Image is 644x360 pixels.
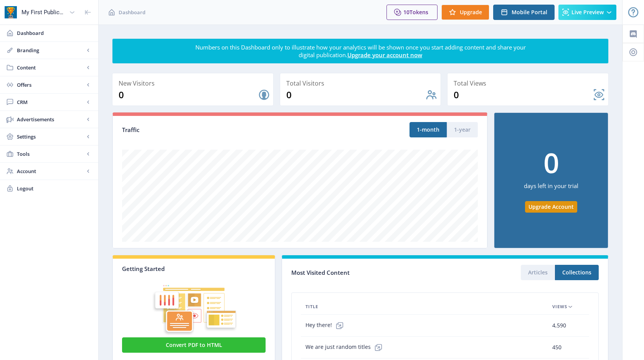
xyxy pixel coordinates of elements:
[447,122,478,137] button: 1-year
[122,265,266,272] div: Getting Started
[493,5,555,20] button: Mobile Portal
[571,9,604,15] span: Live Preview
[119,78,270,89] div: New Visitors
[454,89,593,101] div: 0
[410,122,447,137] button: 1-month
[17,81,84,89] span: Offers
[525,201,577,213] button: Upgrade Account
[454,78,605,89] div: Total Views
[291,267,445,279] div: Most Visited Content
[17,185,92,192] span: Logout
[122,337,266,353] button: Convert PDF to HTML
[17,64,84,71] span: Content
[555,265,599,280] button: Collections
[119,89,258,101] div: 0
[386,5,438,20] button: 10Tokens
[286,78,438,89] div: Total Visitors
[552,302,567,311] span: Views
[17,46,84,54] span: Branding
[521,265,555,280] button: Articles
[17,150,84,158] span: Tools
[17,167,84,175] span: Account
[543,149,559,176] div: 0
[305,318,347,333] span: Hey there!
[119,8,145,16] span: Dashboard
[305,302,318,311] span: Title
[512,9,547,15] span: Mobile Portal
[558,5,616,20] button: Live Preview
[410,8,428,16] span: Tokens
[305,340,386,355] span: We are just random titles
[286,89,426,101] div: 0
[552,343,561,352] span: 450
[17,98,84,106] span: CRM
[195,43,526,59] div: Numbers on this Dashboard only to illustrate how your analytics will be shown once you start addi...
[524,176,578,201] div: days left in your trial
[460,9,482,15] span: Upgrade
[441,5,489,20] button: Upgrade
[122,126,300,134] div: Traffic
[17,116,84,123] span: Advertisements
[347,51,422,59] a: Upgrade your account now
[5,6,17,18] img: app-icon.png
[21,4,66,21] div: My First Publication
[17,29,92,37] span: Dashboard
[17,133,84,140] span: Settings
[552,321,566,330] span: 4,590
[122,272,266,336] img: graphic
